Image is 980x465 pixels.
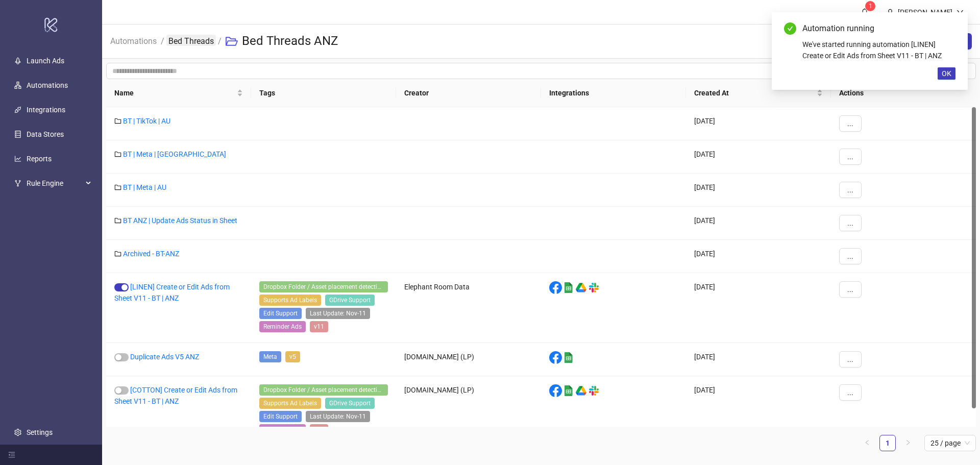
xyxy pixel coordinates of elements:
[900,435,916,451] li: Next Page
[861,8,868,15] span: bell
[27,130,64,138] a: Data Stores
[123,183,166,191] a: BT | Meta | AU
[686,273,831,343] div: [DATE]
[123,216,237,225] a: BT ANZ | Update Ads Status in Sheet
[114,217,121,224] span: folder
[942,69,951,78] span: OK
[306,308,370,319] span: Last Update: Nov-11
[259,295,321,306] span: Supports Ad Labels
[242,33,338,50] h3: Bed Threads ANZ
[27,428,53,436] a: Settings
[114,151,121,158] span: folder
[396,343,541,376] div: [DOMAIN_NAME] (LP)
[259,411,302,422] span: Edit Support
[839,182,862,198] button: ...
[218,25,222,58] li: /
[396,79,541,107] th: Creator
[27,155,52,163] a: Reports
[686,140,831,174] div: [DATE]
[802,22,955,35] div: Automation running
[259,424,306,435] span: Reminder Ads
[27,173,83,193] span: Rule Engine
[905,439,911,446] span: right
[686,240,831,273] div: [DATE]
[847,186,853,194] span: ...
[938,67,955,80] button: OK
[166,35,216,46] a: Bed Threads
[310,424,328,435] span: v11
[108,35,159,46] a: Automations
[894,7,957,18] div: [PERSON_NAME]
[859,435,875,451] li: Previous Page
[924,435,976,451] div: Page Size
[106,79,251,107] th: Name
[259,321,306,332] span: Reminder Ads
[541,79,686,107] th: Integrations
[900,435,916,451] button: right
[839,351,862,368] button: ...
[114,250,121,257] span: folder
[686,107,831,140] div: [DATE]
[847,285,853,293] span: ...
[847,219,853,227] span: ...
[14,180,21,187] span: fork
[957,9,964,16] span: down
[887,9,894,16] span: user
[114,117,121,125] span: folder
[396,273,541,343] div: Elephant Room Data
[8,451,15,458] span: menu-fold
[310,321,328,332] span: v11
[839,384,862,401] button: ...
[325,398,375,409] span: GDrive Support
[847,355,853,363] span: ...
[686,207,831,240] div: [DATE]
[865,1,875,11] sup: 1
[784,22,796,35] span: check-circle
[27,106,65,114] a: Integrations
[325,295,375,306] span: GDrive Support
[259,384,388,396] span: Dropbox Folder / Asset placement detection
[123,150,226,158] a: BT | Meta | [GEOGRAPHIC_DATA]
[839,149,862,165] button: ...
[686,174,831,207] div: [DATE]
[839,248,862,264] button: ...
[123,250,179,258] a: Archived - BT-ANZ
[114,283,230,302] a: [LINEN] Create or Edit Ads from Sheet V11 - BT | ANZ
[285,351,300,362] span: v5
[686,376,831,446] div: [DATE]
[259,281,388,292] span: Dropbox Folder / Asset placement detection
[839,215,862,231] button: ...
[847,252,853,260] span: ...
[259,308,302,319] span: Edit Support
[114,386,237,405] a: [COTTON] Create or Edit Ads from Sheet V11 - BT | ANZ
[259,398,321,409] span: Supports Ad Labels
[847,388,853,397] span: ...
[686,79,831,107] th: Created At
[114,87,235,99] span: Name
[306,411,370,422] span: Last Update: Nov-11
[847,119,853,128] span: ...
[694,87,815,99] span: Created At
[226,35,238,47] span: folder-open
[130,353,199,361] a: Duplicate Ads V5 ANZ
[396,376,541,446] div: [DOMAIN_NAME] (LP)
[27,81,68,89] a: Automations
[686,343,831,376] div: [DATE]
[161,25,164,58] li: /
[802,39,955,61] div: We've started running automation [LINEN] Create or Edit Ads from Sheet V11 - BT | ANZ
[864,439,870,446] span: left
[123,117,170,125] a: BT | TikTok | AU
[839,281,862,298] button: ...
[869,3,872,10] span: 1
[259,351,281,362] span: Meta
[859,435,875,451] button: left
[879,435,896,451] li: 1
[847,153,853,161] span: ...
[251,79,396,107] th: Tags
[114,184,121,191] span: folder
[839,115,862,132] button: ...
[27,57,64,65] a: Launch Ads
[880,435,895,451] a: 1
[930,435,970,451] span: 25 / page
